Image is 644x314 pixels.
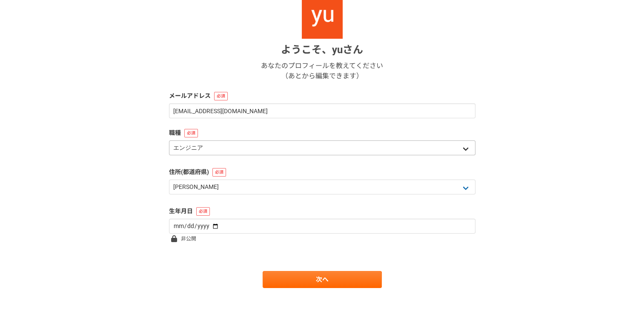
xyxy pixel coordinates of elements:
[169,207,475,216] label: 生年月日
[281,42,363,57] h1: ようこそ、 yu さん
[181,234,196,244] span: 非公開
[263,271,382,288] a: 次へ
[261,61,383,81] p: あなたのプロフィールを教えてください （あとから編集できます）
[169,128,475,137] label: 職種
[169,168,475,177] label: 住所(都道府県)
[169,91,475,100] label: メールアドレス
